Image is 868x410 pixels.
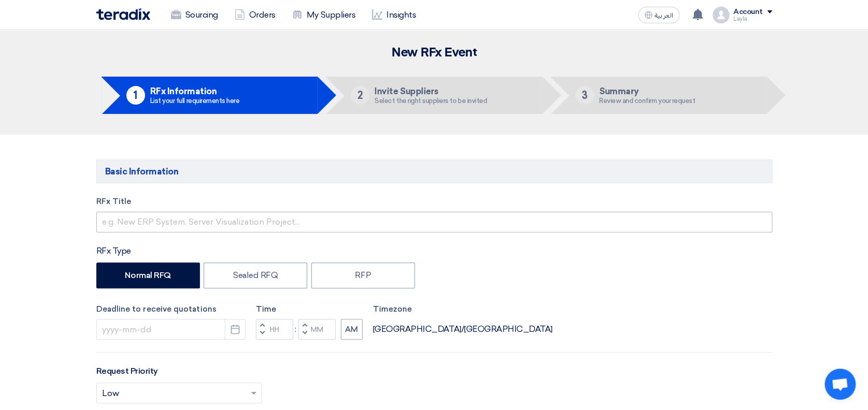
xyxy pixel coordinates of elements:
[96,262,200,288] label: Normal RFQ
[256,319,293,340] input: Hours
[373,303,553,315] label: Timezone
[599,86,695,96] h5: Summary
[284,4,364,26] a: My Suppliers
[96,212,772,232] input: e.g. New ERP System, Server Visualization Project...
[96,365,158,377] label: Request Priority
[824,369,856,400] div: Open chat
[351,86,369,105] div: 2
[126,86,145,105] div: 1
[150,97,240,104] div: List your full requirements here
[256,303,363,315] label: Time
[96,46,772,60] h2: New RFx Event
[293,323,298,335] div: :
[226,4,284,26] a: Orders
[96,245,772,257] div: RFx Type
[96,196,772,208] label: RFx Title
[311,262,415,288] label: RFP
[655,12,673,19] span: العربية
[96,8,150,20] img: Teradix logo
[713,7,729,23] img: profile_test.png
[96,159,772,183] h5: Basic Information
[364,4,424,26] a: Insights
[638,7,679,23] button: العربية
[96,319,245,340] input: yyyy-mm-dd
[341,319,363,340] button: AM
[575,86,594,105] div: 3
[374,97,487,104] div: Select the right suppliers to be invited
[733,8,763,17] div: Account
[733,16,772,22] div: Layla
[150,86,240,96] h5: RFx Information
[374,86,487,96] h5: Invite Suppliers
[204,262,307,288] label: Sealed RFQ
[599,97,695,104] div: Review and confirm your request
[96,303,245,315] label: Deadline to receive quotations
[163,4,226,26] a: Sourcing
[298,319,336,340] input: Minutes
[373,323,553,335] div: [GEOGRAPHIC_DATA]/[GEOGRAPHIC_DATA]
